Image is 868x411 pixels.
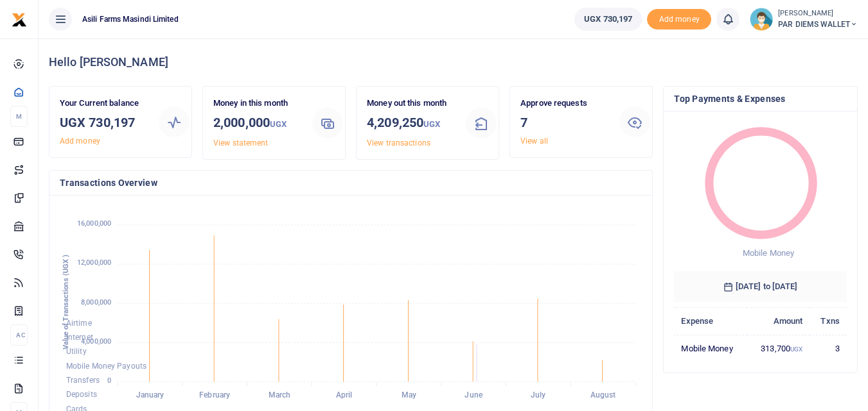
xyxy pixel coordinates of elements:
tspan: February [199,391,230,400]
li: Ac [10,324,28,346]
p: Approve requests [520,97,609,110]
h3: 7 [520,113,609,132]
tspan: April [336,391,353,400]
td: 313,700 [747,335,810,362]
tspan: 4,000,000 [81,337,111,346]
tspan: May [402,391,416,400]
a: profile-user [PERSON_NAME] PAR DIEMS WALLET [750,8,858,31]
p: Money out this month [367,97,456,110]
th: Amount [747,307,810,335]
span: PAR DIEMS WALLET [778,19,858,30]
h6: [DATE] to [DATE] [674,271,847,302]
a: UGX 730,197 [574,8,642,31]
tspan: August [590,391,616,400]
h4: Hello [PERSON_NAME] [49,55,858,69]
tspan: 0 [107,376,111,385]
small: [PERSON_NAME] [778,8,858,19]
span: Internet [66,333,93,342]
p: Your Current balance [60,97,148,110]
tspan: 8,000,000 [81,298,111,306]
text: Value of Transactions (UGX ) [62,255,70,350]
span: Transfers [66,376,100,385]
p: Money in this month [213,97,302,110]
span: Deposits [66,390,97,399]
td: Mobile Money [674,335,747,362]
li: Toup your wallet [647,9,711,30]
a: View statement [213,138,268,147]
tspan: March [269,391,291,400]
tspan: 16,000,000 [77,220,111,228]
li: M [10,106,28,127]
h3: 4,209,250 [367,113,456,134]
td: 3 [810,335,847,362]
a: Add money [60,137,100,146]
span: Add money [647,9,711,30]
span: Asili Farms Masindi Limited [77,13,184,25]
span: Mobile Money Payouts [66,362,146,371]
h4: Top Payments & Expenses [674,92,847,106]
img: logo-small [12,12,27,28]
th: Expense [674,307,747,335]
li: Wallet ballance [569,8,647,31]
a: View transactions [367,138,430,147]
small: UGX [270,119,287,129]
span: Utility [66,348,87,356]
tspan: June [465,391,483,400]
h4: Transactions Overview [60,176,642,190]
small: UGX [790,346,802,353]
small: UGX [423,119,440,129]
tspan: January [136,391,164,400]
h3: 2,000,000 [213,113,302,134]
a: Add money [647,13,711,23]
span: Airtime [66,319,92,328]
a: logo-small logo-large logo-large [12,14,27,24]
span: Mobile Money [743,248,794,258]
span: UGX 730,197 [584,13,632,26]
h3: UGX 730,197 [60,113,148,132]
img: profile-user [750,8,773,31]
tspan: 12,000,000 [77,259,111,267]
tspan: July [531,391,545,400]
th: Txns [810,307,847,335]
a: View all [520,137,548,146]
